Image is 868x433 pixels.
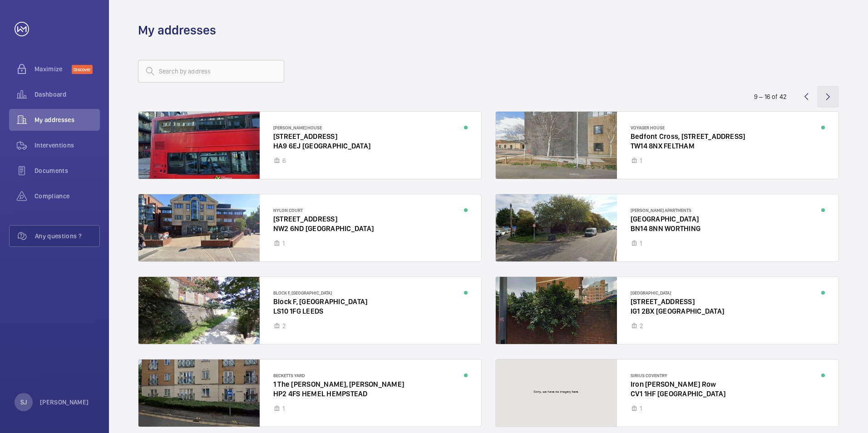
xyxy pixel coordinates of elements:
[35,166,100,175] span: Documents
[138,22,216,39] h1: My addresses
[35,231,99,241] span: Any questions ?
[35,141,100,150] span: Interventions
[138,60,284,83] input: Search by address
[35,115,100,124] span: My addresses
[35,64,72,74] span: Maximize
[35,192,100,201] span: Compliance
[754,92,787,101] div: 9 – 16 of 42
[20,398,27,407] p: SJ
[72,65,93,74] span: Discover
[40,398,89,407] p: [PERSON_NAME]
[35,90,100,99] span: Dashboard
